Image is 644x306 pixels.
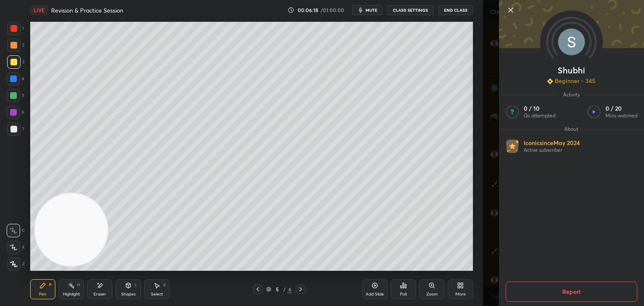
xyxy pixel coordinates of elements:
[135,283,137,287] div: L
[524,139,580,147] p: Iconic since May 2024
[558,29,585,55] img: 3
[7,122,24,136] div: 7
[63,292,80,296] div: Highlight
[400,292,407,296] div: Poll
[7,224,25,237] div: C
[524,112,556,119] p: Qs attempted
[287,285,292,293] div: 6
[455,292,466,296] div: More
[39,292,47,296] div: Pen
[559,91,584,98] span: Activity
[51,6,123,14] h4: Revision & Practice Session
[163,283,166,287] div: S
[273,287,281,292] div: 5
[426,292,438,296] div: Zoom
[7,106,24,119] div: 6
[151,292,163,296] div: Select
[7,241,25,254] div: X
[93,292,106,296] div: Eraser
[605,112,637,119] p: Mins watched
[547,78,553,84] img: Learner_Badge_beginner_1_8b307cf2a0.svg
[7,72,24,86] div: 4
[524,105,556,112] p: 0 / 10
[30,5,48,15] div: LIVE
[366,7,377,13] span: mute
[560,126,582,132] span: About
[352,5,382,15] button: mute
[7,257,25,271] div: Z
[524,147,580,153] p: Active subscriber
[121,292,135,296] div: Shapes
[7,89,24,102] div: 5
[7,39,24,52] div: 2
[77,283,80,287] div: H
[7,55,24,69] div: 3
[49,283,52,287] div: P
[439,5,473,15] button: End Class
[558,67,585,74] p: Shubhi
[7,22,24,35] div: 1
[555,77,595,85] p: Beginner • 345
[506,282,637,302] button: Report
[387,5,434,15] button: CLASS SETTINGS
[283,287,286,292] div: /
[605,105,637,112] p: 0 / 20
[366,292,384,296] div: Add Slide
